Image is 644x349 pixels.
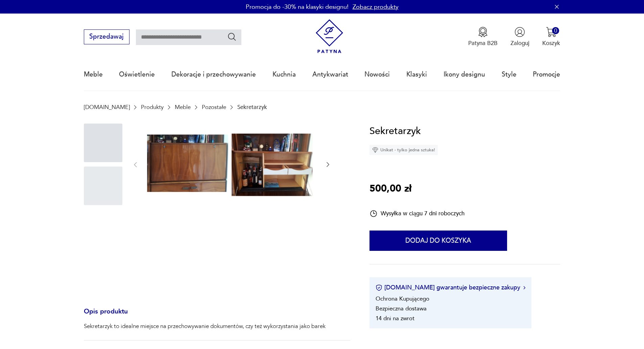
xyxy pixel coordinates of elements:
a: Kuchnia [272,59,296,90]
a: Promocje [533,59,560,90]
button: Szukaj [227,32,237,42]
button: Zaloguj [510,27,529,47]
a: Style [502,59,517,90]
img: Ikonka użytkownika [515,27,525,37]
a: Pozostałe [202,104,226,110]
li: 14 dni na zwrot [376,314,414,322]
p: Patyna B2B [468,39,498,47]
div: Unikat - tylko jedna sztuka! [369,145,438,155]
p: 500,00 zł [369,181,411,197]
img: Patyna - sklep z meblami i dekoracjami vintage [312,19,347,53]
div: Wysyłka w ciągu 7 dni roboczych [369,210,464,218]
p: Sekretarzyk [237,104,267,110]
a: Produkty [141,104,164,110]
img: Zdjęcie produktu Sekretarzyk [232,124,313,205]
a: Sprzedawaj [84,35,129,40]
button: Sprzedawaj [84,29,129,44]
h1: Sekretarzyk [369,124,421,139]
img: Ikona medalu [478,27,488,37]
a: Oświetlenie [119,59,155,90]
li: Ochrona Kupującego [376,295,429,303]
img: Ikona koszyka [546,27,556,37]
a: Antykwariat [312,59,348,90]
button: 0Koszyk [542,27,560,47]
img: Ikona certyfikatu [376,284,382,291]
a: [DOMAIN_NAME] [84,104,130,110]
button: [DOMAIN_NAME] gwarantuje bezpieczne zakupy [376,283,525,292]
p: Promocja do -30% na klasyki designu! [246,3,349,11]
div: 0 [552,27,559,34]
li: Bezpieczna dostawa [376,305,427,312]
a: Ikony designu [444,59,485,90]
button: Patyna B2B [468,27,498,47]
a: Dekoracje i przechowywanie [171,59,256,90]
a: Ikona medaluPatyna B2B [468,27,498,47]
a: Zobacz produkty [353,3,399,11]
p: Zaloguj [510,39,529,47]
a: Meble [84,59,103,90]
a: Nowości [364,59,390,90]
a: Klasyki [406,59,427,90]
img: Ikona strzałki w prawo [523,286,525,289]
img: Zdjęcie produktu Sekretarzyk [147,124,228,205]
h3: Opis produktu [84,309,350,323]
img: Ikona diamentu [372,147,378,153]
button: Dodaj do koszyka [369,231,507,251]
a: Meble [175,104,191,110]
p: Sekretarzyk to idealne miejsce na przechowywanie dokumentów, czy też wykorzystania jako barek [84,322,326,330]
p: Koszyk [542,39,560,47]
